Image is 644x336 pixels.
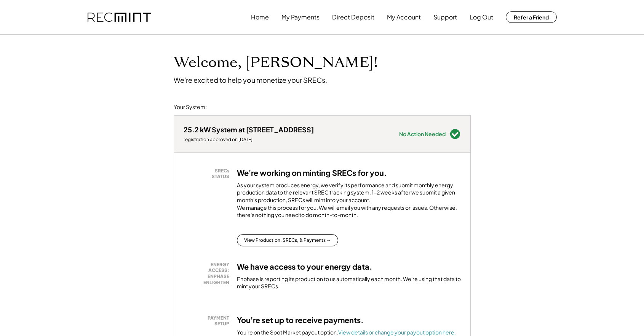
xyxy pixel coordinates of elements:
[174,54,378,72] h1: Welcome, [PERSON_NAME]!
[88,13,151,22] img: recmint-logotype%403x.png
[237,182,461,223] div: As your system produces energy, we verify its performance and submit monthly energy production da...
[332,10,374,25] button: Direct Deposit
[237,168,387,178] h3: We're working on minting SRECs for you.
[184,137,314,143] div: registration approved on [DATE]
[387,10,421,25] button: My Account
[184,125,314,134] div: 25.2 kW System at [STREET_ADDRESS]
[237,234,338,246] button: View Production, SRECs, & Payments →
[187,262,229,285] div: ENERGY ACCESS: ENPHASE ENLIGHTEN
[338,329,456,336] a: View details or change your payout option here.
[237,275,461,290] div: Enphase is reporting its production to us automatically each month. We're using that data to mint...
[433,10,457,25] button: Support
[187,168,229,180] div: SRECs STATUS
[187,315,229,327] div: PAYMENT SETUP
[174,76,327,84] div: We're excited to help you monetize your SRECs.
[237,315,364,325] h3: You're set up to receive payments.
[281,10,320,25] button: My Payments
[470,10,493,25] button: Log Out
[506,11,557,23] button: Refer a Friend
[251,10,269,25] button: Home
[399,131,446,137] div: No Action Needed
[174,103,207,111] div: Your System:
[237,262,372,272] h3: We have access to your energy data.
